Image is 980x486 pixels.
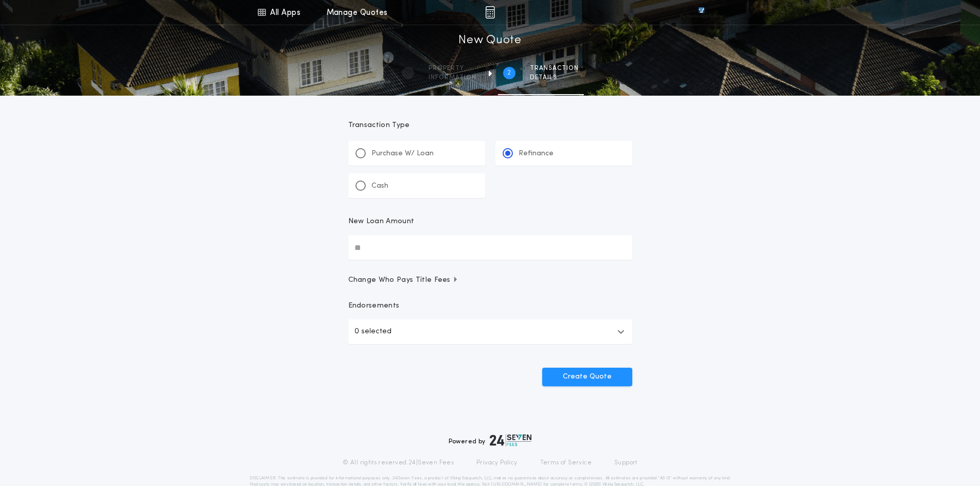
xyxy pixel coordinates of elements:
[348,217,415,227] p: New Loan Amount
[348,319,632,344] button: 0 selected
[354,326,391,338] p: 0 selected
[530,74,579,82] span: details
[348,301,632,311] p: Endorsements
[371,181,388,191] p: Cash
[348,275,459,285] span: Change Who Pays Title Fees
[348,235,632,260] input: New Loan Amount
[507,69,511,77] h2: 2
[540,459,592,467] a: Terms of Service
[490,434,532,446] img: logo
[343,459,454,467] p: © All rights reserved. 24|Seven Fees
[614,459,637,467] a: Support
[476,459,518,467] a: Privacy Policy
[348,275,632,285] button: Change Who Pays Title Fees
[449,434,532,446] div: Powered by
[458,32,521,49] h1: New Quote
[680,7,723,17] img: vs-icon
[485,6,495,19] img: img
[542,368,632,386] button: Create Quote
[429,64,476,73] span: Property
[348,120,632,131] p: Transaction Type
[530,64,579,73] span: Transaction
[519,149,554,159] p: Refinance
[429,74,476,82] span: information
[371,149,434,159] p: Purchase W/ Loan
